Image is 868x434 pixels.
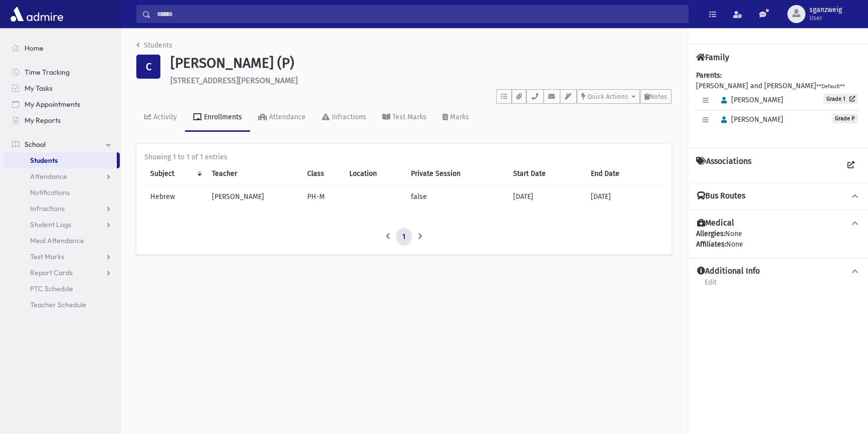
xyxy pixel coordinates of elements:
a: Attendance [250,104,314,132]
td: Hebrew [144,185,206,208]
span: [PERSON_NAME] [717,96,783,104]
div: Enrollments [202,113,242,121]
a: My Tasks [4,80,120,96]
div: Showing 1 to 1 of 1 entries [144,152,664,162]
a: Students [136,41,172,50]
a: Notifications [4,184,120,200]
div: Test Marks [390,113,426,121]
th: Private Session [405,162,507,185]
button: Quick Actions [577,89,640,104]
b: Parents: [696,71,722,80]
th: Start Date [507,162,585,185]
span: Teacher Schedule [30,300,86,309]
td: PH-M [301,185,343,208]
a: Activity [136,104,185,132]
div: [PERSON_NAME] and [PERSON_NAME] [696,70,860,140]
span: Notes [649,93,667,100]
a: Test Marks [4,249,120,265]
span: Student Logs [30,220,71,229]
a: Student Logs [4,216,120,233]
button: Additional Info [696,266,860,277]
button: Medical [696,218,860,229]
td: [PERSON_NAME] [206,185,302,208]
div: Activity [151,113,177,121]
a: 1 [396,228,412,246]
th: Class [301,162,343,185]
th: End Date [585,162,664,185]
div: None [696,229,860,250]
h4: Associations [696,156,751,174]
span: Grade P [832,114,858,123]
span: sganzweig [809,6,842,14]
button: Bus Routes [696,191,860,201]
a: Time Tracking [4,64,120,80]
a: School [4,136,120,152]
a: My Appointments [4,96,120,112]
span: Test Marks [30,252,64,261]
th: Subject [144,162,206,185]
th: Location [343,162,405,185]
b: Affiliates: [696,240,726,249]
td: false [405,185,507,208]
h6: [STREET_ADDRESS][PERSON_NAME] [170,76,672,85]
span: School [25,140,46,149]
a: Marks [435,104,477,132]
div: Infractions [330,113,366,121]
div: Attendance [267,113,306,121]
span: Notifications [30,188,70,197]
nav: breadcrumb [136,40,172,55]
span: Students [30,156,58,165]
a: View all Associations [842,156,860,174]
span: [PERSON_NAME] [717,115,783,124]
div: Marks [448,113,469,121]
a: Students [4,152,117,168]
a: My Reports [4,112,120,128]
a: Edit [704,277,717,295]
span: My Appointments [25,100,80,109]
div: None [696,239,860,250]
input: Search [151,5,688,23]
td: [DATE] [585,185,664,208]
a: Meal Attendance [4,233,120,249]
span: Attendance [30,172,67,181]
a: Home [4,40,120,56]
h4: Additional Info [697,266,760,277]
span: My Tasks [25,84,53,93]
a: Infractions [4,200,120,216]
a: Infractions [314,104,374,132]
h4: Bus Routes [697,191,745,201]
th: Teacher [206,162,302,185]
span: Infractions [30,204,65,213]
a: PTC Schedule [4,281,120,297]
td: [DATE] [507,185,585,208]
a: Enrollments [185,104,250,132]
span: User [809,14,842,22]
a: Teacher Schedule [4,297,120,313]
span: Time Tracking [25,68,70,77]
div: C [136,55,160,79]
span: My Reports [25,116,61,125]
h4: Family [696,53,729,62]
h4: Medical [697,218,734,229]
b: Allergies: [696,230,725,238]
a: Test Marks [374,104,435,132]
span: Report Cards [30,268,73,277]
span: PTC Schedule [30,284,73,293]
span: Home [25,44,44,53]
span: Quick Actions [587,93,628,100]
span: Meal Attendance [30,236,84,245]
a: Attendance [4,168,120,184]
img: AdmirePro [8,4,66,24]
h1: [PERSON_NAME] (P) [170,55,672,72]
a: Report Cards [4,265,120,281]
a: Grade 1 [823,94,858,104]
button: Notes [640,89,672,104]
